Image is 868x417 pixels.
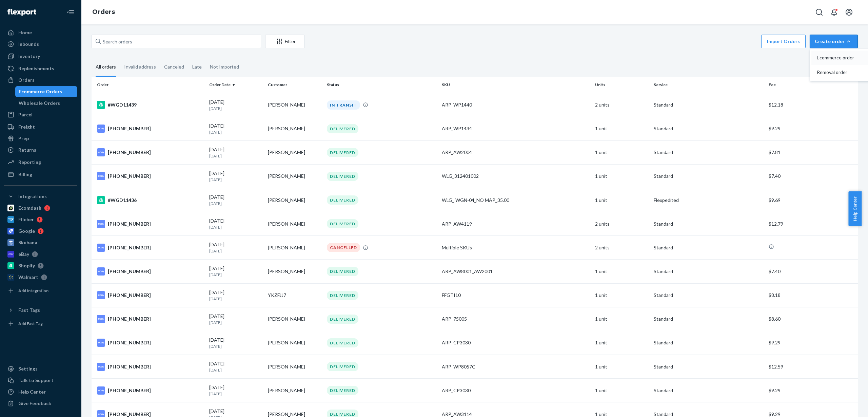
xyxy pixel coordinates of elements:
[4,39,77,50] a: Inbounds
[4,249,77,260] a: eBay
[766,331,858,355] td: $9.29
[4,75,77,86] a: Orders
[327,315,358,324] div: DELIVERED
[4,121,77,132] a: Freight
[18,377,54,384] div: Talk to Support
[209,99,262,111] div: [DATE]
[651,77,766,93] th: Service
[18,111,33,118] div: Parcel
[18,171,32,178] div: Billing
[87,2,120,22] ol: breadcrumbs
[327,338,358,347] div: DELIVERED
[209,248,262,254] p: [DATE]
[766,188,858,212] td: $9.69
[265,379,324,402] td: [PERSON_NAME]
[209,360,262,373] div: [DATE]
[761,35,806,48] button: Import Orders
[164,58,184,76] div: Canceled
[4,305,77,316] button: Fast Tags
[265,35,304,48] button: Filter
[18,193,47,200] div: Integrations
[592,188,651,212] td: 1 unit
[592,379,651,402] td: 1 unit
[766,283,858,307] td: $8.18
[4,226,77,236] a: Google
[324,77,439,93] th: Status
[442,292,590,299] div: FFGTI10
[92,8,115,16] a: Orders
[654,221,763,227] p: Standard
[209,170,262,183] div: [DATE]
[209,272,262,278] p: [DATE]
[592,283,651,307] td: 1 unit
[442,221,590,227] div: ARP_AW4119
[209,146,262,159] div: [DATE]
[766,379,858,402] td: $9.29
[327,195,358,205] div: DELIVERED
[442,173,590,179] div: WLG_312401002
[209,337,262,349] div: [DATE]
[827,5,841,19] button: Open notifications
[265,236,324,260] td: [PERSON_NAME]
[442,101,590,108] div: ARP_WP1440
[209,153,262,159] p: [DATE]
[209,217,262,230] div: [DATE]
[209,265,262,278] div: [DATE]
[654,316,763,322] p: Standard
[817,70,859,75] span: Removal order
[654,173,763,179] p: Standard
[592,117,651,140] td: 1 unit
[18,216,34,223] div: Flieber
[268,82,321,88] div: Customer
[848,191,862,226] span: Help Center
[97,339,204,347] div: [PHONE_NUMBER]
[209,313,262,325] div: [DATE]
[209,296,262,302] p: [DATE]
[592,260,651,283] td: 1 unit
[654,125,763,132] p: Standard
[18,307,40,314] div: Fast Tags
[327,362,358,371] div: DELIVERED
[442,339,590,346] div: ARP_CP3030
[439,77,592,93] th: SKU
[592,355,651,379] td: 1 unit
[265,331,324,355] td: [PERSON_NAME]
[654,339,763,346] p: Standard
[815,38,853,45] div: Create order
[327,291,358,300] div: DELIVERED
[766,140,858,164] td: $7.81
[766,307,858,331] td: $8.60
[97,363,204,371] div: [PHONE_NUMBER]
[592,93,651,117] td: 2 units
[18,159,41,166] div: Reporting
[18,288,48,293] div: Add Integration
[265,38,304,45] div: Filter
[766,212,858,236] td: $12.79
[654,149,763,156] p: Standard
[654,101,763,108] p: Standard
[209,224,262,230] p: [DATE]
[265,140,324,164] td: [PERSON_NAME]
[97,148,204,156] div: [PHONE_NUMBER]
[654,387,763,394] p: Standard
[18,77,35,83] div: Orders
[327,267,358,276] div: DELIVERED
[18,41,39,48] div: Inbounds
[766,260,858,283] td: $7.40
[265,355,324,379] td: [PERSON_NAME]
[4,51,77,62] a: Inventory
[209,129,262,135] p: [DATE]
[15,86,78,97] a: Ecommerce Orders
[92,77,206,93] th: Order
[97,267,204,276] div: [PHONE_NUMBER]
[97,291,204,299] div: [PHONE_NUMBER]
[97,386,204,395] div: [PHONE_NUMBER]
[192,58,202,76] div: Late
[654,268,763,275] p: Standard
[842,5,856,19] button: Open account menu
[124,58,156,76] div: Invalid address
[15,98,78,109] a: Wholesale Orders
[327,100,360,110] div: IN TRANSIT
[18,388,46,395] div: Help Center
[265,283,324,307] td: YKZFJJ7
